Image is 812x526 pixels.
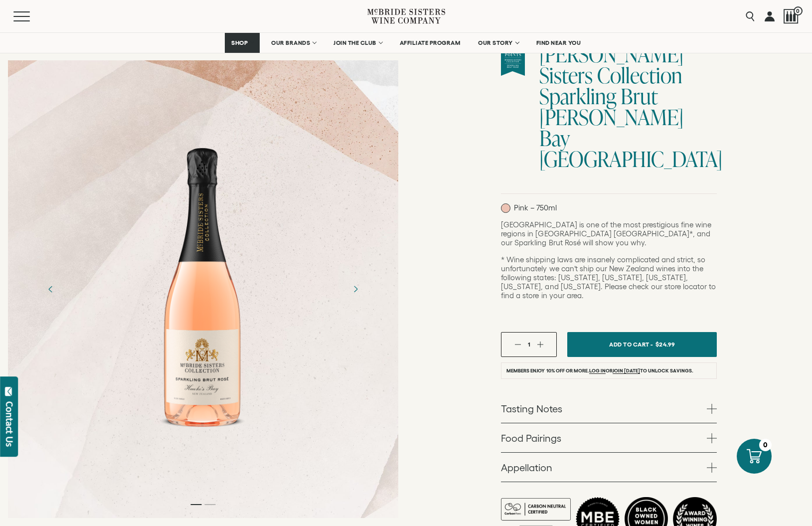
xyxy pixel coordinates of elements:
a: OUR BRANDS [265,33,322,53]
span: 0 [794,6,803,15]
a: FIND NEAR YOU [530,33,588,53]
div: 0 [759,439,772,451]
span: JOIN THE CLUB [333,39,376,46]
span: SHOP [231,39,248,46]
li: Page dot 2 [204,504,215,505]
button: Mobile Menu Trigger [13,11,49,21]
span: AFFILIATE PROGRAM [400,39,461,46]
a: join [DATE] [613,368,640,374]
li: Members enjoy 10% off or more. or to unlock savings. [501,362,717,379]
button: Previous [38,276,64,302]
a: SHOP [225,33,260,53]
a: Tasting Notes [501,394,717,423]
button: Next [342,276,368,302]
span: OUR BRANDS [271,39,310,46]
li: Page dot 1 [190,504,201,505]
a: Log in [589,368,606,374]
h1: [PERSON_NAME] Sisters Collection Sparkling Brut [PERSON_NAME] Bay [GEOGRAPHIC_DATA] [539,44,717,170]
span: [GEOGRAPHIC_DATA] is one of the most prestigious fine wine regions in [GEOGRAPHIC_DATA] [GEOGRAPH... [501,220,711,247]
p: Pink – 750ml [501,203,557,213]
span: Add To Cart - [609,337,653,351]
span: 1 [528,341,530,348]
span: * Wine shipping laws are insanely complicated and strict, so unfortunately we can’t ship our New ... [501,255,716,300]
a: Appellation [501,453,717,482]
span: FIND NEAR YOU [536,39,581,46]
span: OUR STORY [478,39,513,46]
button: Add To Cart - $24.99 [567,332,717,357]
a: OUR STORY [472,33,525,53]
div: Contact Us [4,401,14,447]
a: JOIN THE CLUB [327,33,388,53]
span: $24.99 [655,337,675,351]
a: Food Pairings [501,423,717,452]
a: AFFILIATE PROGRAM [393,33,467,53]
